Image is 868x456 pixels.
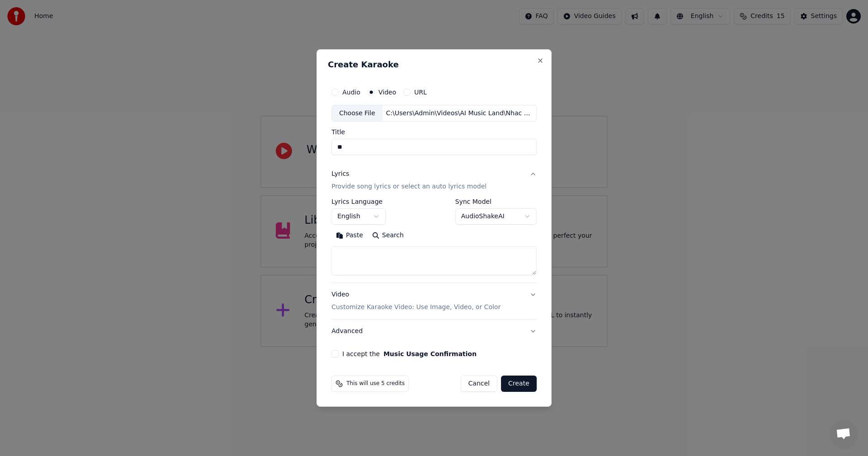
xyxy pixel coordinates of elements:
[378,89,396,95] label: Video
[342,351,476,357] label: I accept the
[331,199,537,283] div: LyricsProvide song lyrics or select an auto lyrics model
[331,303,500,312] p: Customize Karaoke Video: Use Image, Video, or Color
[455,199,537,205] label: Sync Model
[331,283,537,320] button: VideoCustomize Karaoke Video: Use Image, Video, or Color
[331,291,500,312] div: Video
[414,89,427,95] label: URL
[331,129,537,136] label: Title
[331,229,368,243] button: Paste
[332,105,382,122] div: Choose File
[331,163,537,199] button: LyricsProvide song lyrics or select an auto lyrics model
[331,170,349,179] div: Lyrics
[346,380,405,387] span: This will use 5 credits
[501,376,537,392] button: Create
[382,109,536,118] div: C:\Users\Admin\Videos\AI Music Land\Nhac Viet\thu sau cover\Thu Sau cover.mp4
[331,199,386,205] label: Lyrics Language
[368,229,408,243] button: Search
[331,320,537,343] button: Advanced
[383,351,476,357] button: I accept the
[461,376,497,392] button: Cancel
[331,183,486,192] p: Provide song lyrics or select an auto lyrics model
[342,89,360,95] label: Audio
[328,61,540,69] h2: Create Karaoke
